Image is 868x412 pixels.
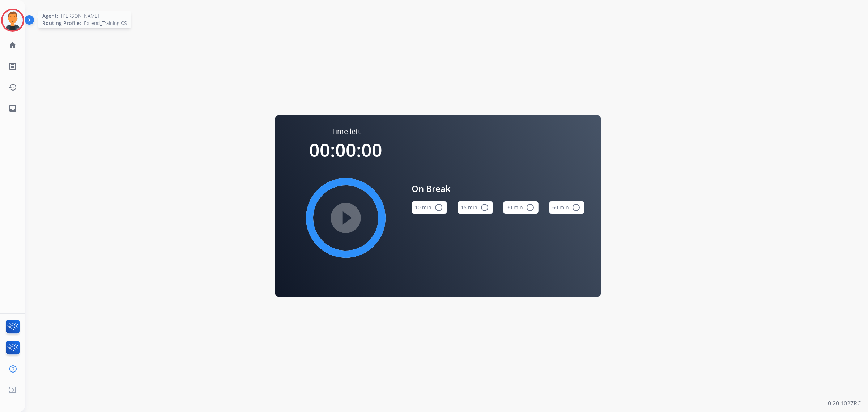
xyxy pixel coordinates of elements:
span: On Break [412,182,584,195]
mat-icon: radio_button_unchecked [480,203,489,212]
span: Agent: [42,12,58,20]
mat-icon: history [8,83,17,92]
span: 00:00:00 [309,138,382,162]
button: 10 min [412,201,447,214]
button: 60 min [549,201,584,214]
mat-icon: inbox [8,104,17,113]
mat-icon: radio_button_unchecked [434,203,443,212]
mat-icon: radio_button_unchecked [526,203,535,212]
span: Time left [331,126,361,136]
img: avatar [3,10,23,30]
mat-icon: radio_button_unchecked [572,203,580,212]
button: 15 min [458,201,493,214]
span: Extend_Training CS [84,20,127,27]
button: 30 min [503,201,539,214]
mat-icon: home [8,41,17,50]
mat-icon: list_alt [8,62,17,71]
p: 0.20.1027RC [828,399,861,408]
span: [PERSON_NAME] [61,12,99,20]
span: Routing Profile: [42,20,81,27]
